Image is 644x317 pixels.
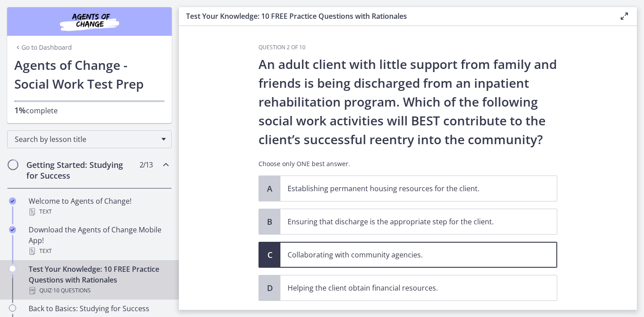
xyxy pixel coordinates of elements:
[29,285,168,296] div: Quiz
[29,246,168,257] div: Text
[52,285,91,296] span: · 10 Questions
[288,183,532,194] p: Establishing permanent housing resources for the client.
[14,56,165,93] h1: Agents of Change - Social Work Test Prep
[258,55,557,149] p: An adult client with little support from family and friends is being discharged from an inpatient...
[264,283,275,293] span: D
[288,249,532,260] p: Collaborating with community agencies.
[7,130,172,148] div: Search by lesson title
[264,183,275,194] span: A
[264,249,275,260] span: C
[29,196,168,217] div: Welcome to Agents of Change!
[258,159,557,168] p: Choose only ONE best answer.
[29,224,168,257] div: Download the Agents of Change Mobile App!
[264,216,275,227] span: B
[15,134,157,144] span: Search by lesson title
[288,216,532,227] p: Ensuring that discharge is the appropriate step for the client.
[29,206,168,217] div: Text
[14,105,26,116] span: 1%
[186,11,605,21] h3: Test Your Knowledge: 10 FREE Practice Questions with Rationales
[9,226,16,233] i: Completed
[36,11,143,32] img: Agents of Change
[14,43,72,52] a: Go to Dashboard
[258,44,557,51] h3: Question 2 of 10
[29,264,168,296] div: Test Your Knowledge: 10 FREE Practice Questions with Rationales
[9,197,16,205] i: Completed
[288,283,532,293] p: Helping the client obtain financial resources.
[140,159,153,170] span: 2 / 13
[26,159,136,181] h2: Getting Started: Studying for Success
[14,105,165,116] p: complete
